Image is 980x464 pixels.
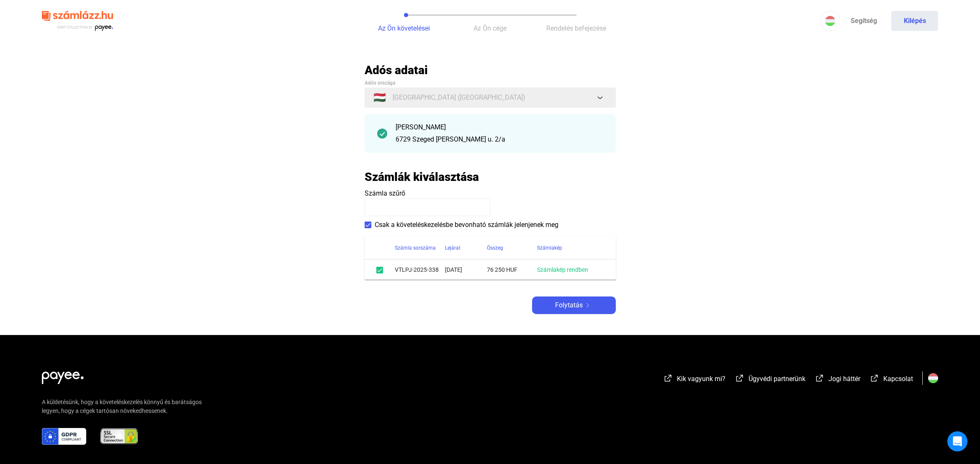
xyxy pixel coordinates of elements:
[396,122,603,132] div: [PERSON_NAME]
[365,63,616,77] h2: Adós adatai
[375,220,558,230] span: Csak a követeléskezelésbe bevonható számlák jelenjenek meg
[555,300,583,310] span: Folytatás
[663,374,673,382] img: external-link-white
[891,11,938,31] button: Kilépés
[869,376,913,384] a: external-link-whiteKapcsolat
[883,375,913,383] span: Kapcsolat
[395,260,445,280] td: VTLPJ-2025-338
[735,374,745,382] img: external-link-white
[365,170,479,184] h2: Számlák kiválasztása
[373,93,386,103] span: 🇭🇺
[487,260,537,280] td: 76 250 HUF
[825,16,835,26] img: HU
[395,243,445,253] div: Számla sorszáma
[377,129,387,139] img: checkmark-darker-green-circle
[815,374,825,382] img: external-link-white
[445,260,487,280] td: [DATE]
[869,374,880,382] img: external-link-white
[42,8,113,35] img: szamlazzhu-logo
[100,428,139,445] img: ssl
[840,11,887,31] a: Segítség
[537,243,606,253] div: Számlakép
[583,303,593,307] img: arrow-right-white
[395,243,436,253] div: Számla sorszáma
[378,24,430,32] span: Az Ön követelései
[445,243,460,253] div: Lejárat
[677,375,725,383] span: Kik vagyunk mi?
[815,376,860,384] a: external-link-whiteJogi háttér
[828,375,860,383] span: Jogi háttér
[537,266,588,273] a: Számlakép rendben
[532,296,616,314] button: Folytatásarrow-right-white
[487,243,503,253] div: Összeg
[928,373,938,383] img: HU.svg
[749,375,805,383] span: Ügyvédi partnerünk
[42,428,86,445] img: gdpr
[947,431,967,451] div: Open Intercom Messenger
[396,134,603,144] div: 6729 Szeged [PERSON_NAME] u. 2/a
[365,80,395,86] span: Adós országa
[537,243,562,253] div: Számlakép
[473,24,507,32] span: Az Ön cége
[365,88,616,108] button: 🇭🇺[GEOGRAPHIC_DATA] ([GEOGRAPHIC_DATA])
[42,367,84,384] img: white-payee-white-dot.svg
[487,243,537,253] div: Összeg
[820,11,840,31] button: HU
[445,243,487,253] div: Lejárat
[735,376,805,384] a: external-link-whiteÜgyvédi partnerünk
[663,376,725,384] a: external-link-whiteKik vagyunk mi?
[393,93,525,103] span: [GEOGRAPHIC_DATA] ([GEOGRAPHIC_DATA])
[365,189,405,197] span: Számla szűrő
[546,24,606,32] span: Rendelés befejezése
